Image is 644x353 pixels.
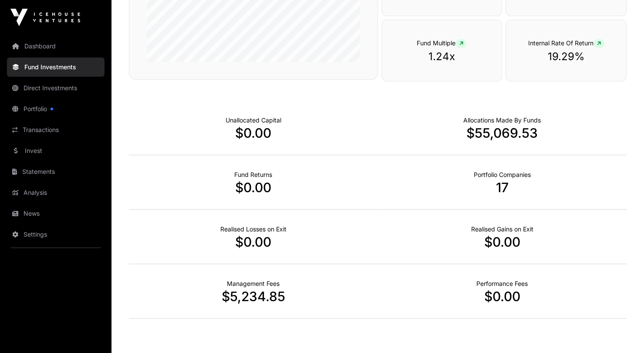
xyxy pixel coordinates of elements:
[476,279,528,288] p: Fund Performance Fees (Carry) incurred to date
[10,9,80,26] img: Icehouse Ventures Logo
[600,311,644,353] div: 聊天小组件
[226,116,281,125] p: Cash not yet allocated
[227,279,280,288] p: Fund Management Fees incurred to date
[463,116,541,125] p: Capital Deployed Into Companies
[7,58,105,77] a: Fund Investments
[7,162,105,181] a: Statements
[399,50,485,64] p: 1.24x
[220,225,287,234] p: Net Realised on Negative Exits
[7,183,105,202] a: Analysis
[7,225,105,244] a: Settings
[129,125,378,141] p: $0.00
[378,234,627,250] p: $0.00
[129,289,378,304] p: $5,234.85
[234,170,272,179] p: Realised Returns from Funds
[7,120,105,139] a: Transactions
[7,37,105,56] a: Dashboard
[378,125,627,141] p: $55,069.53
[523,50,609,64] p: 19.29%
[7,141,105,160] a: Invest
[600,311,644,353] iframe: Chat Widget
[474,170,531,179] p: Number of Companies Deployed Into
[7,78,105,98] a: Direct Investments
[7,204,105,223] a: News
[417,39,466,47] span: Fund Multiple
[378,180,627,195] p: 17
[471,225,533,234] p: Net Realised on Positive Exits
[378,289,627,304] p: $0.00
[129,180,378,195] p: $0.00
[7,99,105,119] a: Portfolio
[528,39,604,47] span: Internal Rate Of Return
[129,234,378,250] p: $0.00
